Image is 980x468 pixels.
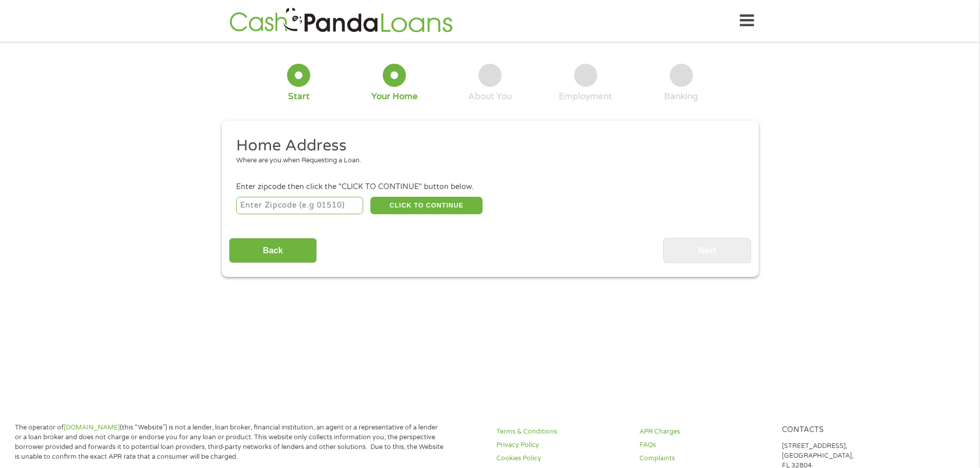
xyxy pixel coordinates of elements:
div: Employment [559,91,612,102]
input: Back [229,238,317,263]
div: Your Home [371,91,418,102]
img: GetLoanNow Logo [226,6,456,35]
div: Start [288,91,310,102]
a: Complaints [639,454,770,463]
input: Next [663,238,751,263]
div: Where are you when Requesting a Loan. [236,156,736,166]
h4: Contacts [782,425,913,435]
a: Privacy Policy [496,440,627,450]
a: Cookies Policy [496,454,627,463]
a: Terms & Conditions [496,427,627,437]
a: APR Charges [639,427,770,437]
div: Banking [664,91,698,102]
a: FAQs [639,440,770,450]
h2: Home Address [236,136,736,156]
input: Enter Zipcode (e.g 01510) [236,197,363,214]
div: About You [468,91,512,102]
p: The operator of (this “Website”) is not a lender, loan broker, financial institution, an agent or... [15,423,444,462]
a: [DOMAIN_NAME] [64,423,120,432]
div: Enter zipcode then click the "CLICK TO CONTINUE" button below. [236,181,743,193]
button: CLICK TO CONTINUE [370,197,483,214]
